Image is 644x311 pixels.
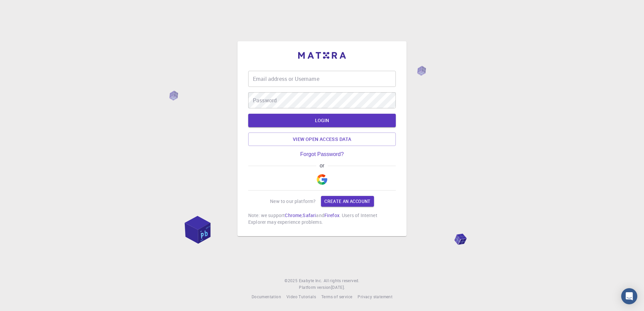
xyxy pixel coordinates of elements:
[252,294,281,299] span: Documentation
[303,212,316,218] a: Safari
[286,294,316,299] span: Video Tutorials
[621,288,637,304] div: Open Intercom Messenger
[317,174,327,185] img: Google
[299,278,322,283] span: Exabyte Inc.
[316,163,327,169] span: or
[270,198,316,205] p: New to our platform?
[331,284,345,291] a: [DATE].
[248,114,396,127] button: LOGIN
[300,151,344,157] a: Forgot Password?
[284,277,299,284] span: © 2025
[324,277,360,284] span: All rights reserved.
[331,284,345,290] span: [DATE] .
[252,294,281,300] a: Documentation
[248,212,396,225] p: Note: we support , and . Users of Internet Explorer may experience problems.
[299,277,322,284] a: Exabyte Inc.
[248,133,396,146] a: View open access data
[324,212,339,218] a: Firefox
[285,212,302,218] a: Chrome
[321,196,374,207] a: Create an account
[286,294,316,300] a: Video Tutorials
[321,294,352,300] a: Terms of service
[321,294,352,299] span: Terms of service
[358,294,392,300] a: Privacy statement
[299,284,331,291] span: Platform version
[358,294,392,299] span: Privacy statement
